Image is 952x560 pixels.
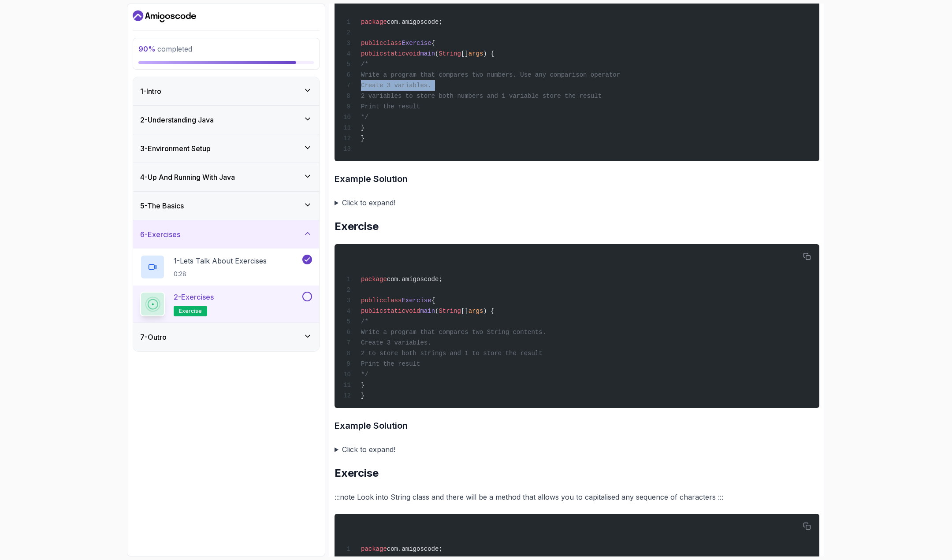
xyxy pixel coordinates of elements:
[361,308,383,315] span: public
[435,50,439,57] span: (
[361,135,364,142] span: }
[439,50,461,57] span: String
[335,491,819,503] p: :::note Look into String class and there will be a method that allows you to capitalised any sequ...
[483,308,494,315] span: ) {
[140,229,180,240] h3: 6 - Exercises
[461,308,469,315] span: []
[335,466,819,480] h2: Exercise
[133,220,319,248] button: 6-Exercises
[405,308,420,315] span: void
[133,323,319,351] button: 7-Outro
[383,297,402,304] span: class
[387,19,443,26] span: com.amigoscode;
[138,45,192,53] span: completed
[461,50,469,57] span: []
[361,82,431,89] span: Create 3 variables.
[361,297,383,304] span: public
[133,192,319,220] button: 5-The Basics
[179,308,202,315] span: exercise
[335,172,819,186] h3: Example Solution
[383,40,402,47] span: class
[133,77,319,105] button: 1-Intro
[140,86,161,96] h3: 1 - Intro
[361,93,602,100] span: 2 variables to store both numbers and 1 variable store the result
[138,45,156,53] span: 90 %
[387,545,443,553] span: com.amigoscode;
[361,103,420,110] span: Print the result
[439,308,461,315] span: String
[420,308,435,315] span: main
[335,443,819,456] summary: Click to expand!
[383,308,405,315] span: static
[140,332,167,342] h3: 7 - Outro
[361,339,431,346] span: Create 3 variables.
[133,163,319,191] button: 4-Up And Running With Java
[335,219,819,234] h2: Exercise
[140,255,312,279] button: 1-Lets Talk About Exercises0:28
[140,200,184,211] h3: 5 - The Basics
[133,106,319,134] button: 2-Understanding Java
[361,19,387,26] span: package
[435,308,439,315] span: (
[402,297,431,304] span: Exercise
[361,545,387,553] span: package
[431,297,435,304] span: {
[140,115,214,125] h3: 2 - Understanding Java
[387,276,443,283] span: com.amigoscode;
[361,71,620,78] span: Write a program that compares two numbers. Use any comparison operator
[140,172,235,182] h3: 4 - Up And Running With Java
[361,329,546,336] span: Write a program that compares two String contents.
[140,292,312,316] button: 2-Exercisesexercise
[383,50,405,57] span: static
[361,360,420,367] span: Print the result
[361,392,364,399] span: }
[174,270,267,278] p: 0:28
[420,50,435,57] span: main
[335,197,819,209] summary: Click to expand!
[469,50,483,57] span: args
[140,143,211,154] h3: 3 - Environment Setup
[174,256,267,266] p: 1 - Lets Talk About Exercises
[361,50,383,57] span: public
[133,134,319,163] button: 3-Environment Setup
[469,308,483,315] span: args
[361,124,364,131] span: }
[402,40,431,47] span: Exercise
[361,382,364,389] span: }
[361,276,387,283] span: package
[405,50,420,57] span: void
[431,40,435,47] span: {
[174,292,214,302] p: 2 - Exercises
[133,9,196,23] a: Dashboard
[335,419,819,433] h3: Example Solution
[483,50,494,57] span: ) {
[361,40,383,47] span: public
[361,350,543,357] span: 2 to store both strings and 1 to store the result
